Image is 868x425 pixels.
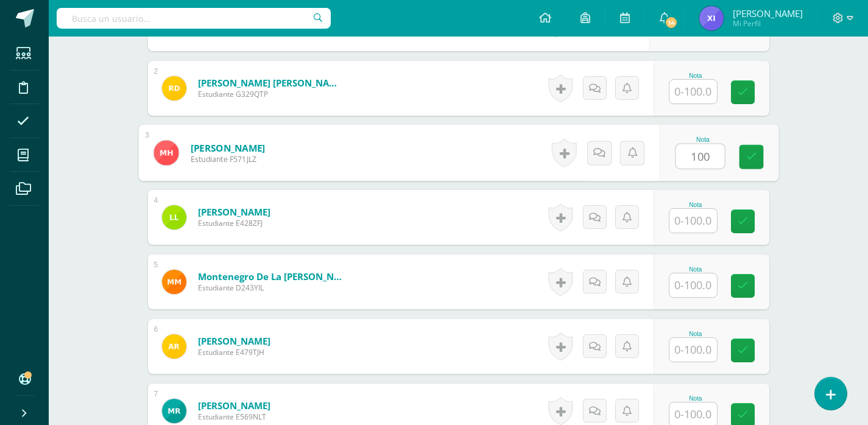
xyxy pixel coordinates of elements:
[669,202,722,208] div: Nota
[198,335,270,347] a: [PERSON_NAME]
[669,395,722,402] div: Nota
[190,154,265,165] span: Estudiante F571JLZ
[733,18,803,29] span: Mi Perfil
[198,218,270,228] span: Estudiante E428ZFJ
[676,144,724,169] input: 0-100.0
[198,270,344,283] a: Montenegro de la [PERSON_NAME][GEOGRAPHIC_DATA]
[669,80,717,104] input: 0-100.0
[190,141,265,154] a: [PERSON_NAME]
[198,412,270,422] span: Estudiante E569NLT
[198,77,344,89] a: [PERSON_NAME] [PERSON_NAME]
[162,334,186,359] img: df24eeb9266446bc7507dcb392f91d0e.png
[198,399,270,412] a: [PERSON_NAME]
[198,89,344,99] span: Estudiante G329QTP
[198,206,270,218] a: [PERSON_NAME]
[57,8,331,29] input: Busca un usuario...
[669,273,717,297] input: 0-100.0
[198,283,344,293] span: Estudiante D243YIL
[675,136,730,143] div: Nota
[669,331,722,337] div: Nota
[669,266,722,273] div: Nota
[665,16,678,29] span: 14
[699,6,724,30] img: 1d78fe0e7abd40f829284b7c7ce97193.png
[162,205,186,230] img: a477195578857758c8be47b3ca59e667.png
[162,76,186,100] img: 2b52bc4b8c5f7d82112d3187a965c34b.png
[162,399,186,423] img: 77a9ca21917bed39867d06e205a1e2ab.png
[733,7,803,19] span: [PERSON_NAME]
[153,140,178,165] img: 6d5f244bd56a493efdcc6e5c4b25ee36.png
[198,347,270,357] span: Estudiante E479TJH
[669,72,722,79] div: Nota
[162,270,186,294] img: 37c9fcc4a79d5c6184c3e12fdadcebfa.png
[669,338,717,362] input: 0-100.0
[669,209,717,233] input: 0-100.0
